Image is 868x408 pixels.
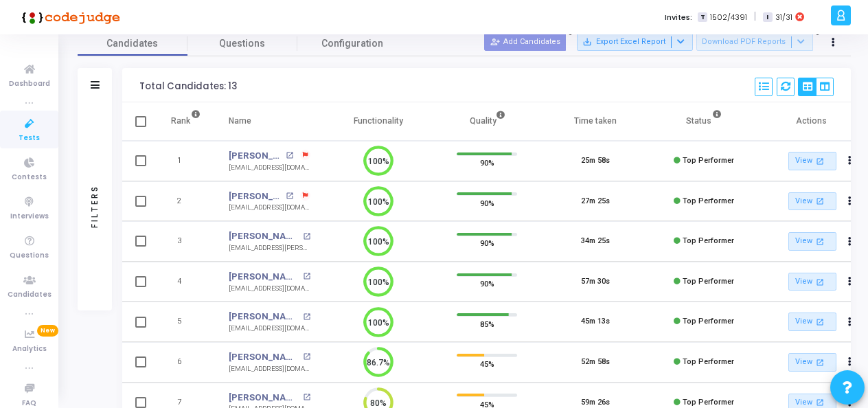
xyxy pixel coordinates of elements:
span: 31/31 [775,12,792,23]
mat-icon: open_in_new [303,353,310,361]
span: Analytics [12,343,47,355]
button: Actions [841,272,860,291]
mat-icon: open_in_new [303,313,310,321]
button: Actions [841,152,860,171]
span: Contests [12,172,47,183]
a: View [788,152,836,170]
th: Quality [433,102,541,141]
img: logo [17,3,120,31]
div: Total Candidates: 13 [139,81,237,92]
div: 52m 58s [581,356,610,368]
th: Actions [758,102,867,141]
span: Top Performer [683,236,734,245]
span: Top Performer [683,196,734,205]
span: Interviews [10,211,49,223]
div: [EMAIL_ADDRESS][DOMAIN_NAME] [229,284,310,294]
span: Top Performer [683,156,734,165]
button: Add Candidates [484,33,566,51]
mat-icon: open_in_new [814,356,826,368]
span: Questions [10,250,49,262]
mat-icon: open_in_new [814,276,826,288]
mat-icon: open_in_new [814,195,826,207]
span: Candidates [8,289,52,301]
div: Time taken [574,113,617,128]
mat-icon: open_in_new [814,236,826,247]
a: View [788,313,836,331]
a: [PERSON_NAME] [229,310,299,324]
span: 90% [480,277,494,291]
mat-icon: open_in_new [814,316,826,328]
a: View [788,273,836,291]
span: 90% [480,196,494,209]
th: Rank [157,102,215,141]
button: Download PDF Reports [696,33,813,51]
span: Top Performer [683,317,734,326]
div: [EMAIL_ADDRESS][PERSON_NAME][DOMAIN_NAME] [229,243,310,253]
mat-icon: open_in_new [286,152,293,159]
div: 57m 30s [581,276,610,288]
a: [PERSON_NAME] [229,270,299,284]
div: 27m 25s [581,196,610,207]
span: Dashboard [9,78,50,90]
div: [EMAIL_ADDRESS][DOMAIN_NAME] [229,163,310,173]
span: 45% [480,357,494,371]
mat-icon: person_add_alt [490,37,500,47]
td: 1 [157,141,215,181]
div: 34m 25s [581,236,610,247]
td: 3 [157,221,215,262]
mat-icon: save_alt [582,37,592,47]
label: Invites: [665,12,692,23]
mat-icon: open_in_new [286,192,293,200]
span: 1502/4391 [710,12,747,23]
span: | [754,10,756,24]
div: [EMAIL_ADDRESS][DOMAIN_NAME] [229,203,310,213]
a: [PERSON_NAME] [229,149,282,163]
a: [PERSON_NAME] [229,190,282,203]
mat-icon: open_in_new [303,233,310,240]
button: Export Excel Report [577,33,693,51]
a: [PERSON_NAME] [229,391,299,405]
mat-icon: open_in_new [814,396,826,408]
span: Top Performer [683,277,734,286]
mat-icon: open_in_new [303,273,310,280]
a: [PERSON_NAME] [229,350,299,364]
button: Actions [841,313,860,332]
div: 45m 13s [581,316,610,328]
span: Top Performer [683,357,734,366]
span: T [698,12,707,23]
button: Actions [841,192,860,211]
td: 5 [157,302,215,342]
div: [EMAIL_ADDRESS][DOMAIN_NAME] [229,324,310,334]
span: 90% [480,156,494,170]
span: Candidates [78,36,187,51]
div: View Options [798,78,834,96]
a: View [788,232,836,251]
span: Tests [19,133,40,144]
button: Actions [841,353,860,372]
span: Questions [187,36,297,51]
th: Status [650,102,758,141]
th: Functionality [324,102,433,141]
a: [PERSON_NAME] [229,229,299,243]
mat-icon: open_in_new [303,394,310,401]
td: 4 [157,262,215,302]
span: 85% [480,317,494,330]
span: Configuration [321,36,383,51]
a: View [788,353,836,372]
td: 6 [157,342,215,383]
button: Actions [841,232,860,251]
div: 25m 58s [581,155,610,167]
div: [EMAIL_ADDRESS][DOMAIN_NAME] [229,364,310,374]
mat-icon: open_in_new [814,155,826,167]
div: Name [229,113,251,128]
a: View [788,192,836,211]
span: New [37,325,58,337]
span: 90% [480,236,494,250]
span: I [763,12,772,23]
td: 2 [157,181,215,222]
div: Filters [89,131,101,282]
span: Top Performer [683,398,734,407]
